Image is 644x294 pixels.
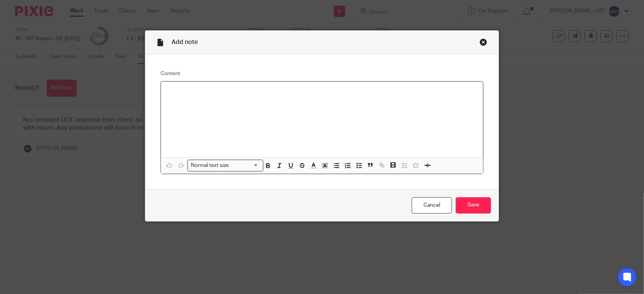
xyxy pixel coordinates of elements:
[456,197,491,214] input: Save
[172,39,198,45] span: Add note
[412,197,452,214] a: Cancel
[161,70,483,77] label: Content
[189,162,231,170] span: Normal text size
[231,162,259,170] input: Search for option
[187,160,263,171] div: Search for option
[480,38,487,46] div: Close this dialog window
